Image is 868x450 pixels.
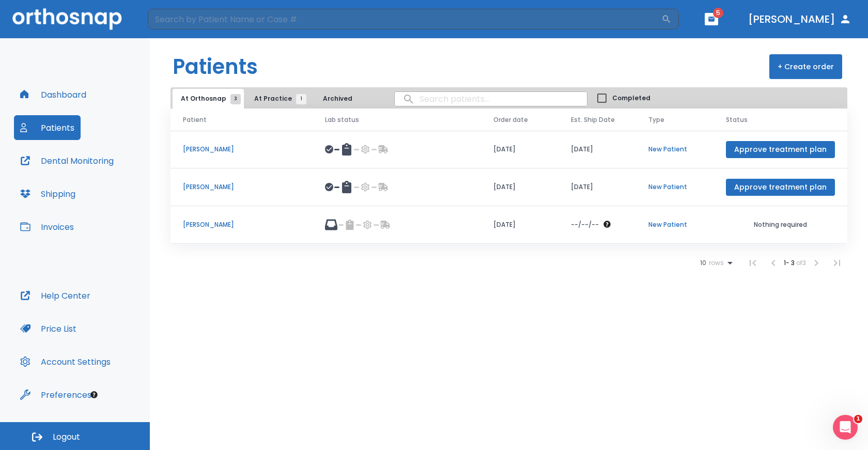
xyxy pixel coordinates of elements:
span: Patient [183,115,207,125]
td: [DATE] [559,131,636,168]
span: Lab status [325,115,359,125]
td: [DATE] [481,168,559,206]
button: Dashboard [14,82,92,107]
span: Status [726,115,748,125]
p: [PERSON_NAME] [183,145,300,154]
iframe: Intercom live chat [833,415,858,440]
div: Tooltip anchor [89,390,99,399]
button: Shipping [14,181,82,206]
span: Logout [53,431,80,443]
button: Approve treatment plan [726,179,835,196]
p: [PERSON_NAME] [183,220,300,229]
button: + Create order [769,54,842,79]
button: Dental Monitoring [14,148,120,173]
span: Est. Ship Date [571,115,615,125]
p: New Patient [648,182,701,192]
span: 3 [230,94,241,104]
button: Help Center [14,283,97,308]
span: 1 [296,94,306,104]
span: At Practice [254,94,301,103]
button: Price List [14,316,83,341]
div: tabs [173,89,365,108]
span: rows [706,259,724,267]
img: Orthosnap [12,8,122,29]
h1: Patients [173,51,258,82]
span: At Orthosnap [181,94,236,103]
span: Order date [493,115,528,125]
p: New Patient [648,220,701,229]
p: [PERSON_NAME] [183,182,300,192]
button: [PERSON_NAME] [744,10,856,28]
span: 10 [700,259,706,267]
input: Search by Patient Name or Case # [148,9,661,29]
span: 1 - 3 [784,258,796,267]
span: 5 [713,8,723,18]
button: Archived [312,89,363,108]
span: Completed [612,94,650,103]
td: [DATE] [481,131,559,168]
button: Account Settings [14,349,117,374]
button: Approve treatment plan [726,141,835,158]
button: Invoices [14,214,80,239]
td: [DATE] [481,206,559,244]
button: Preferences [14,382,98,407]
span: of 3 [796,258,806,267]
div: The date will be available after approving treatment plan [571,220,624,229]
span: Type [648,115,664,125]
input: search [395,89,587,109]
p: --/--/-- [571,220,599,229]
p: New Patient [648,145,701,154]
td: [DATE] [559,168,636,206]
button: Patients [14,115,81,140]
p: Nothing required [726,220,835,229]
span: 1 [854,415,862,423]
